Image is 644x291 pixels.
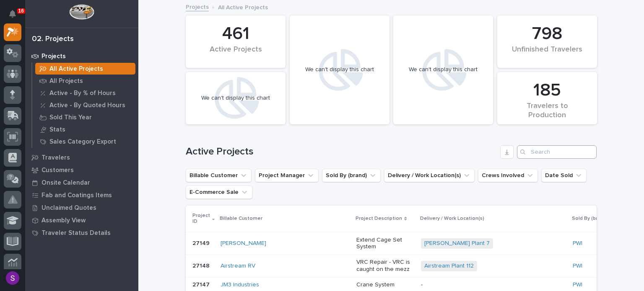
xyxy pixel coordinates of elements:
h1: Active Projects [186,146,497,158]
p: Extend Cage Set System [356,237,414,251]
div: 461 [200,23,271,44]
a: Stats [32,124,138,135]
a: Sold This Year [32,111,138,123]
div: 02. Projects [32,35,74,44]
a: PWI [573,263,582,270]
p: 27149 [192,238,211,247]
a: Travelers [25,151,138,164]
a: Traveler Status Details [25,227,138,239]
p: VRC Repair - VRC is caught on the mezz [356,259,414,273]
div: 798 [512,23,583,44]
button: E-Commerce Sale [186,185,252,199]
a: Projects [186,2,209,11]
a: [PERSON_NAME] [221,240,266,247]
a: [PERSON_NAME] Plant 7 [424,240,490,247]
p: All Active Projects [218,2,268,11]
a: Sales Category Export [32,136,138,147]
p: 27148 [192,261,211,270]
div: We can't display this chart [201,95,270,102]
p: Assembly View [42,217,86,224]
a: Airstream RV [221,263,255,270]
p: Project Description [356,214,402,223]
div: Active Projects [200,45,271,63]
div: We can't display this chart [305,66,374,73]
p: 16 [18,8,24,14]
p: Sold This Year [49,114,92,121]
p: Sold By (brand) [572,214,608,223]
p: Traveler Status Details [42,229,111,237]
button: Project Manager [255,169,319,182]
p: Travelers [42,154,70,162]
a: PWI [573,281,582,288]
a: All Projects [32,75,138,87]
a: All Active Projects [32,63,138,75]
p: Stats [49,126,65,134]
a: PWI [573,240,582,247]
div: Notifications16 [10,10,21,23]
p: All Projects [49,77,83,85]
p: Active - By Quoted Hours [49,102,125,109]
p: Customers [42,167,74,174]
a: Customers [25,164,138,176]
input: Search [517,145,597,159]
p: Fab and Coatings Items [42,192,112,199]
button: Billable Customer [186,169,252,182]
p: Delivery / Work Location(s) [420,214,484,223]
div: We can't display this chart [409,66,478,73]
a: Fab and Coatings Items [25,189,138,201]
button: Notifications [4,5,21,23]
p: Unclaimed Quotes [42,204,96,212]
button: Date Sold [541,169,587,182]
p: Billable Customer [220,214,262,223]
button: Delivery / Work Location(s) [384,169,475,182]
p: All Active Projects [49,65,103,73]
button: users-avatar [4,269,21,287]
a: JM3 Industries [221,281,259,288]
a: Active - By % of Hours [32,87,138,99]
a: Active - By Quoted Hours [32,99,138,111]
p: Projects [42,53,66,60]
p: 27147 [192,280,211,288]
div: 185 [512,80,583,101]
a: Onsite Calendar [25,176,138,189]
button: Crews Involved [478,169,538,182]
img: Workspace Logo [69,4,94,20]
button: Sold By (brand) [322,169,381,182]
p: Project ID [192,211,210,227]
div: Travelers to Production [512,102,583,119]
a: Airstream Plant 112 [424,263,474,270]
p: - [421,281,566,288]
a: Unclaimed Quotes [25,201,138,214]
div: Unfinished Travelers [512,45,583,63]
p: Sales Category Export [49,138,116,146]
p: Crane System [356,281,414,288]
p: Active - By % of Hours [49,90,116,97]
p: Onsite Calendar [42,179,90,187]
a: Projects [25,50,138,62]
a: Assembly View [25,214,138,227]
